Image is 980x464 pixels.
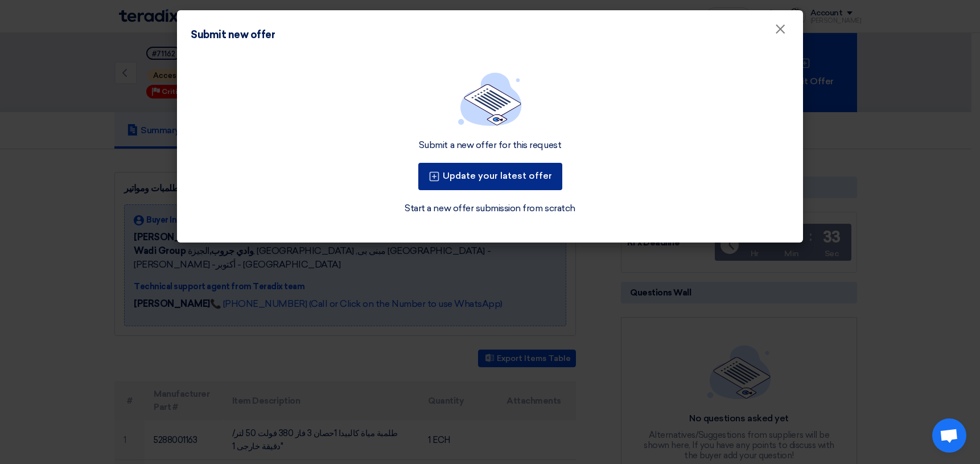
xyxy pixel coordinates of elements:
[932,418,966,453] a: Open chat
[405,202,575,215] a: Start a new offer submission from scratch
[458,72,522,126] img: empty_state_list.svg
[765,18,795,41] button: Close
[191,27,275,43] div: Submit new offer
[419,139,561,151] div: Submit a new offer for this request
[775,20,786,43] span: ×
[418,163,562,190] button: Update your latest offer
